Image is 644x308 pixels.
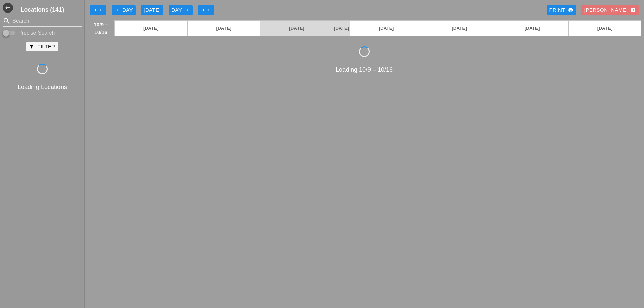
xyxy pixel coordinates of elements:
[93,7,98,13] i: arrow_left
[12,16,72,26] input: Search
[112,5,136,15] button: Day
[29,44,34,49] i: filter_alt
[26,42,58,51] button: Filter
[547,5,576,15] a: Print
[87,65,641,74] div: Loading 10/9 – 10/16
[141,5,163,15] button: [DATE]
[115,21,187,36] a: [DATE]
[185,7,190,13] i: arrow_right
[90,5,106,15] button: Move Back 1 Week
[1,82,83,92] div: Loading Locations
[114,6,133,14] div: Day
[549,6,573,14] div: Print
[496,21,569,36] a: [DATE]
[169,5,193,15] button: Day
[171,6,190,14] div: Day
[260,21,333,36] a: [DATE]
[3,29,82,37] div: Enable Precise search to match search terms exactly.
[206,7,212,13] i: arrow_right
[423,21,496,36] a: [DATE]
[3,3,13,13] button: Shrink Sidebar
[144,6,161,14] div: [DATE]
[188,21,260,36] a: [DATE]
[3,3,13,13] i: west
[3,17,11,25] i: search
[568,7,573,13] i: print
[569,21,641,36] a: [DATE]
[114,7,120,13] i: arrow_left
[584,6,636,14] div: [PERSON_NAME]
[201,7,206,13] i: arrow_right
[333,21,350,36] a: [DATE]
[29,43,55,51] div: Filter
[350,21,423,36] a: [DATE]
[18,30,55,37] label: Precise Search
[98,7,103,13] i: arrow_left
[581,5,639,15] button: [PERSON_NAME]
[630,7,636,13] i: account_box
[91,21,111,36] span: 10/9 – 10/16
[198,5,214,15] button: Move Ahead 1 Week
